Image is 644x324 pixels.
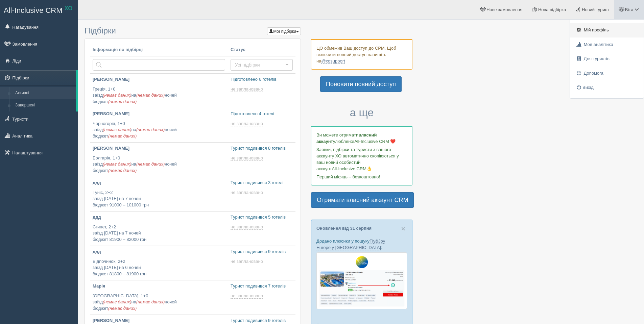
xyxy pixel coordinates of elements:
[103,299,131,304] span: (немає даних)
[582,7,609,12] span: Новий турист
[93,318,225,324] p: [PERSON_NAME]
[136,299,165,304] span: (немає даних)
[231,86,264,92] a: не заплановано
[93,249,225,255] p: ддд
[584,27,609,32] span: Мій профіль
[231,293,263,299] span: не заплановано
[311,39,412,70] div: ЦО обмежив Ваш доступ до СРМ. Щоб включити повний доступ напишіть на
[0,0,77,19] a: All-Inclusive CRM XO
[321,58,345,64] a: @xosupport
[311,107,412,119] h3: а ще
[93,76,225,83] p: [PERSON_NAME]
[231,190,264,195] a: не заплановано
[584,42,613,47] span: Моя аналітика
[584,56,610,61] span: Для туристів
[136,161,165,167] span: (немає даних)
[231,249,293,255] p: Турист подивився 9 готелів
[90,211,228,246] a: ддд Єгипет, 2+2заїзд [DATE] на 7 ночейбюджет 81900 – 82000 грн
[332,166,372,171] span: All-Inclusive CRM👌
[235,61,284,68] span: Усі підбірки
[231,190,263,195] span: не заплановано
[93,155,225,174] p: Болгарія, 1+0 заїзд на ночей бюджет
[231,293,264,299] a: не заплановано
[538,7,566,12] span: Нова підбірка
[231,318,293,324] p: Турист подивився 9 готелів
[228,44,295,56] th: Статус
[231,145,293,152] p: Турист подивився 8 готелів
[231,155,264,161] a: не заплановано
[231,111,293,117] p: Підготовлено 4 готелі
[570,80,644,95] a: Вихід
[316,252,407,309] img: fly-joy-de-proposal-crm-for-travel-agency.png
[231,224,263,230] span: не заплановано
[93,258,225,277] p: Відпочинок, 2+2 заїзд [DATE] на 6 ночей бюджет 81800 – 81900 грн
[136,93,165,98] span: (немає даних)
[231,59,293,71] button: Усі підбірки
[231,224,264,230] a: не заплановано
[136,127,165,132] span: (немає даних)
[231,155,263,161] span: не заплановано
[93,190,225,208] p: Туніс, 2+2 заїзд [DATE] на 7 ночей бюджет 91000 – 101000 грн
[354,139,396,144] span: All-Inclusive CRM ❤️
[625,7,634,12] span: Віта
[231,259,263,264] span: не заплановано
[90,177,228,211] a: ддд Туніс, 2+2заїзд [DATE] на 7 ночейбюджет 91000 – 101000 грн
[231,76,293,83] p: Підготовлено 6 готелів
[4,6,63,15] span: All-Inclusive CRM
[231,121,263,126] span: не заплановано
[93,59,225,71] input: Пошук за країною або туристом
[90,143,228,177] a: [PERSON_NAME] Болгарія, 1+0заїзд(немає даних)на(немає даних)ночейбюджет(немає даних)
[231,214,293,221] p: Турист подивився 5 готелів
[93,111,225,117] p: [PERSON_NAME]
[108,306,137,311] span: (немає даних)
[103,93,131,98] span: (немає даних)
[486,7,522,12] span: Нове замовлення
[12,87,76,99] a: Активні
[93,224,225,243] p: Єгипет, 2+2 заїзд [DATE] на 7 ночей бюджет 81900 – 82000 грн
[316,239,385,250] a: Fly&Joy Europe у [GEOGRAPHIC_DATA]
[231,180,293,186] p: Турист подивився 3 готелі
[231,121,264,126] a: не заплановано
[90,246,228,280] a: ддд Відпочинок, 2+2заїзд [DATE] на 6 ночейбюджет 81800 – 81900 грн
[231,259,264,264] a: не заплановано
[570,66,644,81] a: Допомога
[231,86,263,92] span: не заплановано
[320,76,402,92] a: Поновити повний доступ
[401,225,405,232] span: ×
[316,226,372,231] a: Оновлення від 31 серпня
[103,127,131,132] span: (немає даних)
[93,180,225,186] p: ддд
[93,283,225,290] p: Марія
[93,86,225,105] p: Греція, 1+0 заїзд на ночей бюджет
[65,5,72,11] sup: XO
[570,23,644,38] a: Мій профіль
[85,26,116,35] span: Підбірки
[401,225,405,232] button: Close
[311,192,414,208] a: Отримати власний аккаунт CRM
[90,74,228,108] a: [PERSON_NAME] Греція, 1+0заїзд(немає даних)на(немає даних)ночейбюджет(немає даних)
[108,168,137,173] span: (немає даних)
[231,283,293,290] p: Турист подивився 7 готелів
[93,293,225,312] p: [GEOGRAPHIC_DATA], 1+0 заїзд на ночей бюджет
[93,145,225,152] p: [PERSON_NAME]
[316,146,407,172] p: Заявки, підбірки та туристи з вашого аккаунту ХО автоматично скопіюються у ваш новий особистий ак...
[90,44,228,56] th: Інформація по підбірці
[316,132,407,145] p: Ви можете отримати улюбленої
[90,108,228,142] a: [PERSON_NAME] Чорногорія, 1+0заїзд(немає даних)на(немає даних)ночейбюджет(немає даних)
[108,99,137,104] span: (немає даних)
[316,238,407,251] p: Додано плюсики у пошуку :
[108,133,137,139] span: (немає даних)
[570,38,644,52] a: Моя аналітика
[103,161,131,167] span: (немає даних)
[584,71,603,76] span: Допомога
[316,132,377,144] b: власний аккаунт
[93,214,225,221] p: ддд
[316,174,407,180] p: Перший місяць – безкоштовно!
[267,27,301,35] button: Мої підбірки
[12,99,76,111] a: Завершені
[93,121,225,140] p: Чорногорія, 1+0 заїзд на ночей бюджет
[570,52,644,66] a: Для туристів
[90,280,228,315] a: Марія [GEOGRAPHIC_DATA], 1+0заїзд(немає даних)на(немає даних)ночейбюджет(немає даних)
